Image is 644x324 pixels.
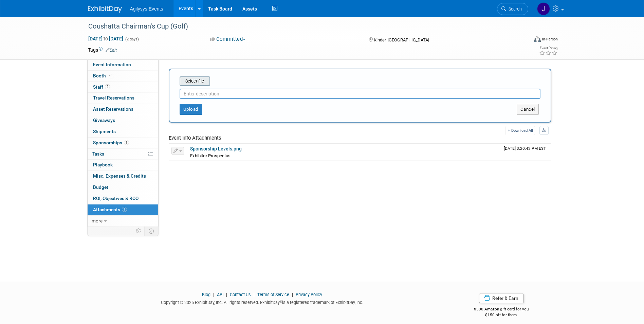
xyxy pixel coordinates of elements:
[504,146,546,151] span: Upload Timestamp
[93,184,108,190] span: Budget
[88,160,158,170] a: Playbook
[144,227,158,235] td: Toggle Event Tabs
[506,6,522,12] span: Search
[93,84,110,90] span: Staff
[88,6,122,13] img: ExhibitDay
[208,36,248,43] button: Committed
[252,292,256,297] span: |
[542,37,558,42] div: In-Person
[88,298,437,306] div: Copyright © 2025 ExhibitDay, Inc. All rights reserved. ExhibitDay is a registered trademark of Ex...
[88,138,158,148] a: Sponsorships1
[105,84,110,89] span: 2
[488,35,558,46] div: Event Format
[130,6,163,12] span: Agilysys Events
[93,140,129,145] span: Sponsorships
[539,47,557,50] div: Event Rating
[93,162,113,167] span: Playbook
[88,82,158,93] a: Staff2
[88,104,158,115] a: Asset Reservations
[180,89,540,99] input: Enter description
[88,126,158,137] a: Shipments
[88,171,158,182] a: Misc. Expenses & Credits
[230,292,251,297] a: Contact Us
[88,182,158,193] a: Budget
[501,144,551,161] td: Upload Timestamp
[93,129,116,134] span: Shipments
[211,292,216,297] span: |
[447,302,556,318] div: $500 Amazon gift card for you,
[88,59,158,70] a: Event Information
[88,71,158,82] a: Booth
[133,227,145,235] td: Personalize Event Tab Strip
[290,292,295,297] span: |
[109,74,112,77] i: Booth reservation complete
[497,3,528,15] a: Search
[224,292,229,297] span: |
[88,193,158,204] a: ROI, Objectives & ROO
[86,20,518,33] div: Coushatta Chairman's Cup (Golf)
[534,36,541,42] img: Format-Inperson.png
[447,312,556,318] div: $150 off for them.
[88,216,158,227] a: more
[88,149,158,160] a: Tasks
[93,62,131,67] span: Event Information
[93,173,146,179] span: Misc. Expenses & Credits
[88,115,158,126] a: Giveaways
[505,126,535,135] a: Download All
[180,104,202,115] button: Upload
[93,73,114,78] span: Booth
[169,135,221,141] span: Event Info Attachments
[124,140,129,145] span: 1
[88,93,158,104] a: Travel Reservations
[92,218,103,223] span: more
[280,300,282,303] sup: ®
[93,106,133,112] span: Asset Reservations
[537,2,550,15] img: Jennifer Bridell
[88,36,124,42] span: [DATE] [DATE]
[92,151,104,157] span: Tasks
[202,292,210,297] a: Blog
[93,207,127,212] span: Attachments
[517,104,539,115] button: Cancel
[88,204,158,215] a: Attachments1
[106,48,117,53] a: Edit
[190,146,242,151] a: Sponsorship Levels.png
[374,37,429,42] span: Kinder, [GEOGRAPHIC_DATA]
[88,47,117,53] td: Tags
[296,292,322,297] a: Privacy Policy
[103,36,109,41] span: to
[257,292,289,297] a: Terms of Service
[125,37,139,41] span: (2 days)
[93,95,134,101] span: Travel Reservations
[479,293,524,303] a: Refer & Earn
[93,118,115,123] span: Giveaways
[217,292,223,297] a: API
[93,196,139,201] span: ROI, Objectives & ROO
[122,207,127,212] span: 1
[190,153,231,158] span: Exhibitor Prospectus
